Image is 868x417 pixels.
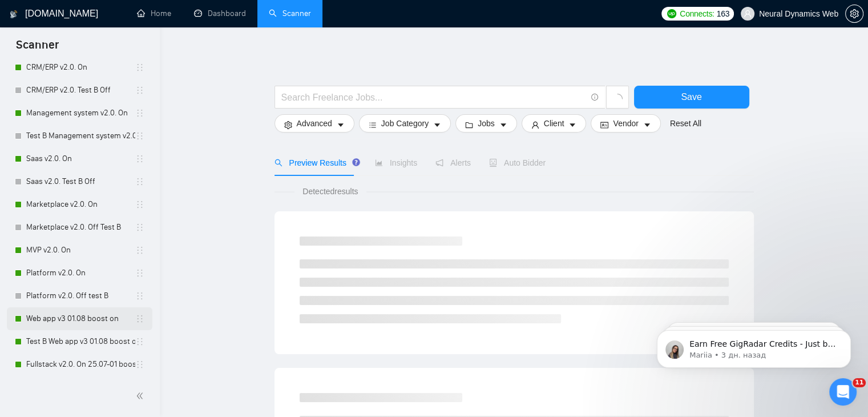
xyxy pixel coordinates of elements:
li: Fullstack v2.0. On 25.07-01 boost [7,353,152,376]
li: MVP v2.0. On [7,239,152,262]
a: Fullstack v2.0. On 25.07-01 boost [26,353,135,376]
span: folder [465,121,473,129]
a: Saas v2.0. On [26,147,135,170]
span: Client [544,117,564,130]
li: Management system v2.0. On [7,102,152,125]
a: Marketplace v2.0. Off Test B [26,216,135,239]
span: Advanced [297,117,332,130]
span: 11 [853,378,866,387]
img: upwork-logo.png [667,9,676,18]
a: homeHome [137,9,171,18]
span: Insights [375,158,417,167]
span: loading [612,94,623,104]
span: caret-down [337,121,345,129]
img: logo [10,5,18,23]
iframe: Intercom live chat [829,378,857,406]
span: bars [369,121,377,129]
li: Platform v2.0. Off test B [7,284,152,307]
li: Platform v2.0. On [7,262,152,284]
li: Test B Web app v3 01.08 boost on [7,330,152,353]
span: setting [846,9,863,18]
li: Web app v3 01.08 boost on [7,307,152,330]
a: searchScanner [269,9,311,18]
span: caret-down [568,121,576,129]
span: holder [135,63,144,72]
a: Reset All [670,117,701,130]
span: holder [135,131,144,141]
li: CRM/ERP v2.0. On [7,56,152,79]
span: holder [135,154,144,163]
span: caret-down [433,121,441,129]
li: Marketplace v2.0. Off Test B [7,216,152,239]
a: Platform v2.0. On [26,262,135,284]
button: settingAdvancedcaret-down [274,114,354,133]
div: Tooltip anchor [351,157,361,167]
span: holder [135,246,144,255]
span: holder [135,360,144,369]
iframe: Intercom notifications сообщение [640,306,868,386]
span: holder [135,314,144,323]
a: MVP v2.0. On [26,239,135,262]
button: userClientcaret-down [522,114,587,133]
span: holder [135,268,144,278]
button: folderJobscaret-down [455,114,517,133]
a: Management system v2.0. On [26,102,135,125]
input: Search Freelance Jobs... [281,90,586,105]
span: Connects: [680,7,714,20]
a: CRM/ERP v2.0. Test B Off [26,79,135,102]
span: search [274,159,282,167]
span: setting [284,121,292,129]
span: notification [435,159,443,167]
a: Test B Web app v3 01.08 boost on [26,330,135,353]
span: holder [135,337,144,346]
span: Auto Bidder [489,158,546,167]
span: holder [135,177,144,186]
a: setting [845,9,863,18]
a: Web app v3 01.08 boost on [26,307,135,330]
span: robot [489,159,497,167]
span: holder [135,200,144,209]
li: CRM/ERP v2.0. Test B Off [7,79,152,102]
button: idcardVendorcaret-down [591,114,660,133]
span: caret-down [499,121,507,129]
li: Marketplace v2.0. On [7,193,152,216]
li: Saas v2.0. On [7,147,152,170]
span: 163 [717,7,729,20]
span: Preview Results [274,158,357,167]
span: idcard [600,121,608,129]
span: Jobs [478,117,495,130]
span: holder [135,223,144,232]
span: user [744,10,752,18]
button: barsJob Categorycaret-down [359,114,451,133]
a: Test B Management system v2.0. Off [26,125,135,147]
span: area-chart [375,159,383,167]
span: double-left [136,390,147,402]
span: Alerts [435,158,471,167]
li: Saas v2.0. Test B Off [7,170,152,193]
li: Test B Management system v2.0. Off [7,125,152,147]
a: Platform v2.0. Off test B [26,284,135,307]
span: Save [681,90,701,104]
span: holder [135,291,144,300]
span: Scanner [7,37,68,61]
span: caret-down [643,121,651,129]
span: Vendor [613,117,638,130]
span: user [531,121,539,129]
span: Job Category [381,117,429,130]
span: Detected results [294,185,366,198]
span: holder [135,86,144,95]
button: Save [634,86,749,109]
a: dashboardDashboard [194,9,246,18]
span: holder [135,109,144,118]
a: Marketplace v2.0. On [26,193,135,216]
span: info-circle [591,94,599,101]
button: setting [845,5,863,23]
a: CRM/ERP v2.0. On [26,56,135,79]
a: Saas v2.0. Test B Off [26,170,135,193]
